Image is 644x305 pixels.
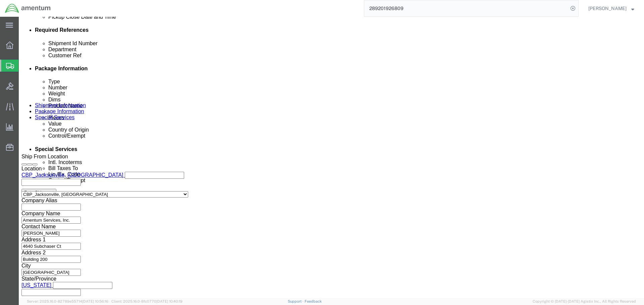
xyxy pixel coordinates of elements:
[19,17,644,298] iframe: FS Legacy Container
[111,299,182,303] span: Client: 2025.16.0-8fc0770
[305,299,322,303] a: Feedback
[288,299,305,303] a: Support
[588,5,627,12] span: Nick Riddle
[5,3,51,13] img: logo
[588,4,635,12] button: [PERSON_NAME]
[27,299,108,303] span: Server: 2025.16.0-82789e55714
[156,299,182,303] span: [DATE] 10:40:19
[533,299,636,304] span: Copyright © [DATE]-[DATE] Agistix Inc., All Rights Reserved
[364,0,568,16] input: Search for shipment number, reference number
[82,299,108,303] span: [DATE] 10:56:16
